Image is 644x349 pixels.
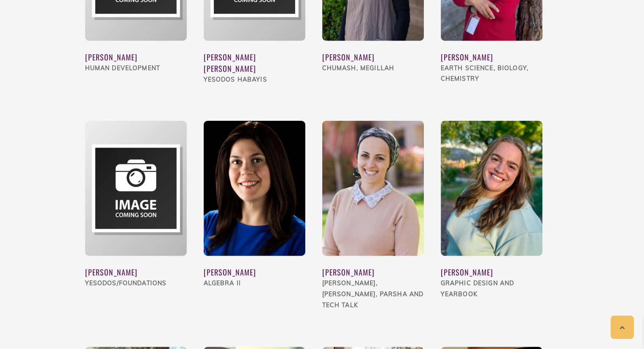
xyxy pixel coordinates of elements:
[85,278,187,289] div: YESODOS/FOUNDATIONS
[322,63,424,74] div: CHUMASH, MEGILLAH
[204,278,305,289] div: Algebra II
[441,63,542,85] div: Earth Science, Biology, Chemistry
[322,52,424,63] div: [PERSON_NAME]
[204,74,305,85] div: Yesodos HaBayis
[441,52,542,63] div: [PERSON_NAME]
[441,267,542,278] div: [PERSON_NAME]
[322,267,424,278] div: [PERSON_NAME]
[85,267,187,278] div: [PERSON_NAME]
[85,52,187,63] div: [PERSON_NAME]
[204,267,305,278] div: [PERSON_NAME]
[85,63,187,74] div: HUMAN DEVELOPMENT
[441,278,542,300] div: Graphic Design and Yearbook
[204,52,305,74] div: [PERSON_NAME] [PERSON_NAME]
[322,278,424,311] div: [PERSON_NAME], [PERSON_NAME], Parsha and Tech Talk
